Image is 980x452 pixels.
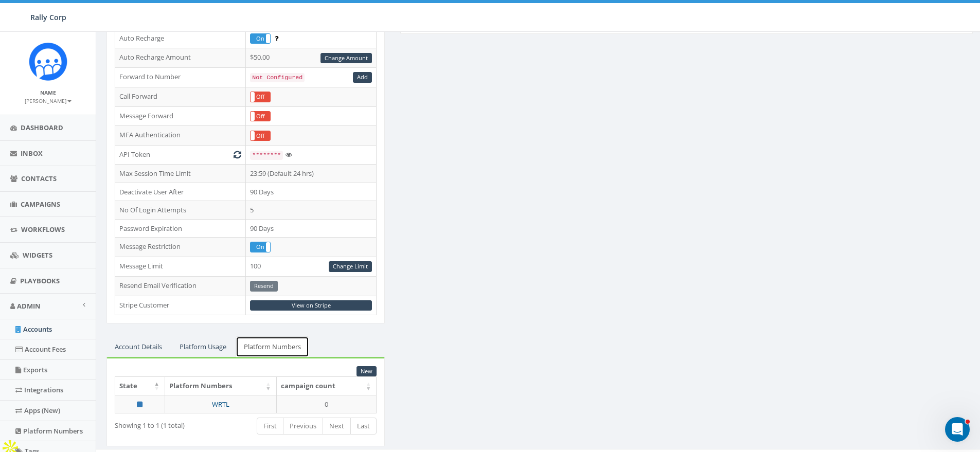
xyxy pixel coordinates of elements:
[251,112,270,121] label: Off
[171,336,235,357] a: Platform Usage
[23,250,52,260] span: Widgets
[329,261,372,272] a: Change Limit
[115,164,246,183] td: Max Session Time Limit
[21,225,65,234] span: Workflows
[350,418,377,435] a: Last
[17,301,41,311] span: Admin
[115,417,215,430] div: Showing 1 to 1 (1 total)
[251,92,270,102] label: Off
[251,131,270,141] label: Off
[25,97,72,104] small: [PERSON_NAME]
[246,257,377,276] td: 100
[250,33,271,44] div: OnOff
[250,92,271,102] div: OnOff
[353,72,372,83] a: Add
[246,201,377,220] td: 5
[250,300,372,311] a: View on Stripe
[277,377,377,395] th: campaign count: activate to sort column ascending
[250,111,271,122] div: OnOff
[115,87,246,106] td: Call Forward
[115,201,246,220] td: No Of Login Attempts
[277,395,377,413] td: 0
[115,68,246,87] td: Forward to Number
[250,131,271,141] div: OnOff
[165,377,277,395] th: Platform Numbers: activate to sort column ascending
[945,417,970,442] iframe: Intercom live chat
[115,106,246,126] td: Message Forward
[21,200,60,209] span: Campaigns
[246,183,377,201] td: 90 Days
[115,126,246,146] td: MFA Authentication
[115,238,246,257] td: Message Restriction
[21,123,63,132] span: Dashboard
[320,53,372,64] a: Change Amount
[275,33,278,43] span: Enable to prevent campaign failure.
[236,336,309,357] a: Platform Numbers
[115,48,246,68] td: Auto Recharge Amount
[323,418,351,435] a: Next
[251,34,270,44] label: On
[250,73,305,82] code: Not Configured
[257,418,283,435] a: First
[115,296,246,315] td: Stripe Customer
[20,276,60,285] span: Playbooks
[250,242,271,252] div: OnOff
[40,89,56,96] small: Name
[234,151,241,158] i: Generate New Token
[115,377,165,395] th: State: activate to sort column descending
[29,42,67,81] img: Icon_1.png
[246,164,377,183] td: 23:59 (Default 24 hrs)
[246,48,377,68] td: $50.00
[106,336,170,357] a: Account Details
[115,276,246,296] td: Resend Email Verification
[115,257,246,276] td: Message Limit
[357,366,377,377] a: New
[212,400,229,409] a: WRTL
[21,174,57,183] span: Contacts
[21,149,43,158] span: Inbox
[246,219,377,238] td: 90 Days
[251,242,270,252] label: On
[283,418,323,435] a: Previous
[115,219,246,238] td: Password Expiration
[30,12,66,22] span: Rally Corp
[115,29,246,48] td: Auto Recharge
[115,183,246,201] td: Deactivate User After
[25,96,72,105] a: [PERSON_NAME]
[115,146,246,165] td: API Token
